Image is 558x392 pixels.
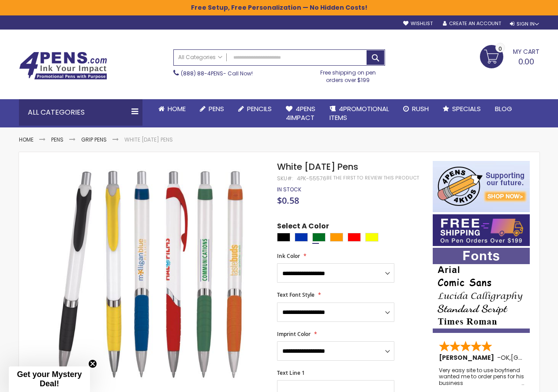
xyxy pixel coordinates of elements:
a: Home [151,99,193,119]
div: Free shipping on pen orders over $199 [311,66,385,83]
span: [PERSON_NAME] [439,353,497,362]
div: Orange [330,233,343,242]
a: Pens [193,99,231,119]
a: Rush [396,99,436,119]
span: 4Pens 4impact [286,104,315,122]
img: font-personalization-examples [433,248,530,333]
a: Create an Account [443,20,501,27]
a: 4Pens4impact [279,99,322,128]
span: 4PROMOTIONAL ITEMS [330,104,389,122]
a: Grip Pens [81,136,107,143]
span: $0.58 [277,194,299,206]
div: Very easy site to use boyfriend wanted me to order pens for his business [439,367,524,386]
a: Pens [51,136,64,143]
div: Yellow [365,233,378,242]
img: Free shipping on orders over $199 [433,214,530,246]
span: 0 [498,45,502,53]
div: Black [277,233,290,242]
span: Home [168,104,186,113]
a: Blog [488,99,519,119]
a: Home [19,136,34,143]
span: Text Font Style [277,291,315,299]
div: Sign In [510,21,539,27]
span: Ink Color [277,252,300,260]
span: Blog [495,104,512,113]
img: 4pens 4 kids [433,161,530,212]
div: Availability [277,186,301,193]
li: White [DATE] Pens [124,136,173,143]
a: (888) 88-4PENS [181,70,223,77]
a: Specials [436,99,488,119]
span: Pencils [247,104,272,113]
a: Be the first to review this product [326,175,419,181]
span: Text Line 1 [277,369,305,377]
span: Get your Mystery Deal! [17,370,82,388]
a: 4PROMOTIONALITEMS [322,99,396,128]
div: Blue [295,233,308,242]
div: Get your Mystery Deal!Close teaser [9,366,90,392]
iframe: Google Customer Reviews [485,368,558,392]
img: White Epiphany Pens [37,160,266,389]
span: White [DATE] Pens [277,161,358,173]
button: Close teaser [88,359,97,368]
a: Pencils [231,99,279,119]
span: Rush [412,104,429,113]
span: All Categories [178,54,222,61]
div: All Categories [19,99,142,126]
span: Pens [209,104,224,113]
span: Imprint Color [277,330,311,338]
a: Wishlist [403,20,433,27]
span: Select A Color [277,221,329,233]
strong: SKU [277,175,293,182]
span: Specials [452,104,481,113]
div: Green [312,233,326,242]
span: - Call Now! [181,70,253,77]
div: 4PK-55576 [297,175,326,182]
span: 0.00 [518,56,534,67]
a: All Categories [174,50,227,64]
span: In stock [277,186,301,193]
img: 4Pens Custom Pens and Promotional Products [19,52,107,80]
span: OK [501,353,509,362]
a: 0.00 0 [480,45,539,67]
div: Red [348,233,361,242]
